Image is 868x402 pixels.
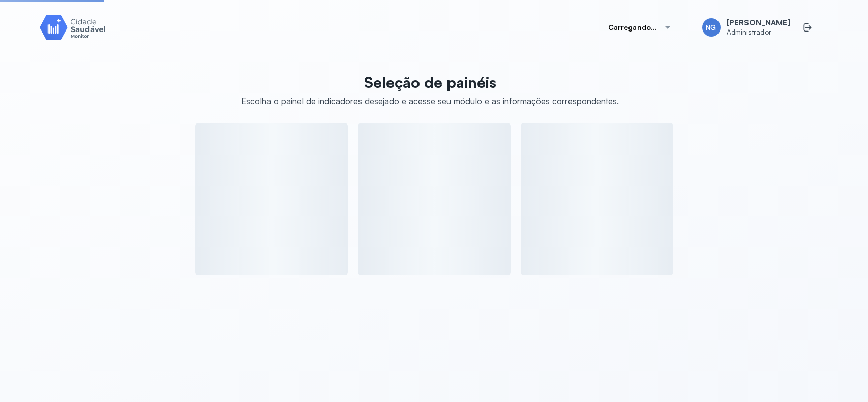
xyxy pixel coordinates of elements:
[706,23,716,32] span: NG
[727,18,790,28] span: [PERSON_NAME]
[241,96,619,106] div: Escolha o painel de indicadores desejado e acesse seu módulo e as informações correspondentes.
[727,28,790,37] span: Administrador
[596,17,684,38] button: Carregando...
[40,13,106,42] img: Logotipo do produto Monitor
[241,73,619,91] p: Seleção de painéis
